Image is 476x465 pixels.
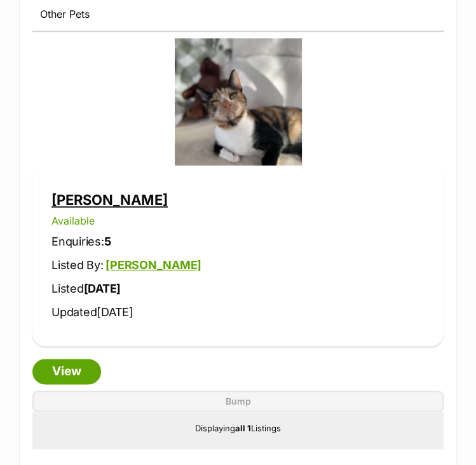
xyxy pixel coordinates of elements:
p: Updated [51,303,425,321]
span: Displaying Listings [195,423,281,433]
a: [PERSON_NAME] [105,258,201,272]
span: Bump [226,394,251,408]
button: Bump [32,391,444,412]
p: Listed [51,280,425,297]
p: Listed By: [51,256,425,274]
strong: [DATE] [84,282,121,295]
span: Available [51,214,95,227]
span: [DATE] [97,305,133,319]
a: View [32,359,101,384]
strong: 5 [104,235,111,248]
a: [PERSON_NAME] [51,191,168,208]
strong: all 1 [235,423,251,433]
a: Other Pets [32,3,444,25]
p: Enquiries: [51,233,425,250]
